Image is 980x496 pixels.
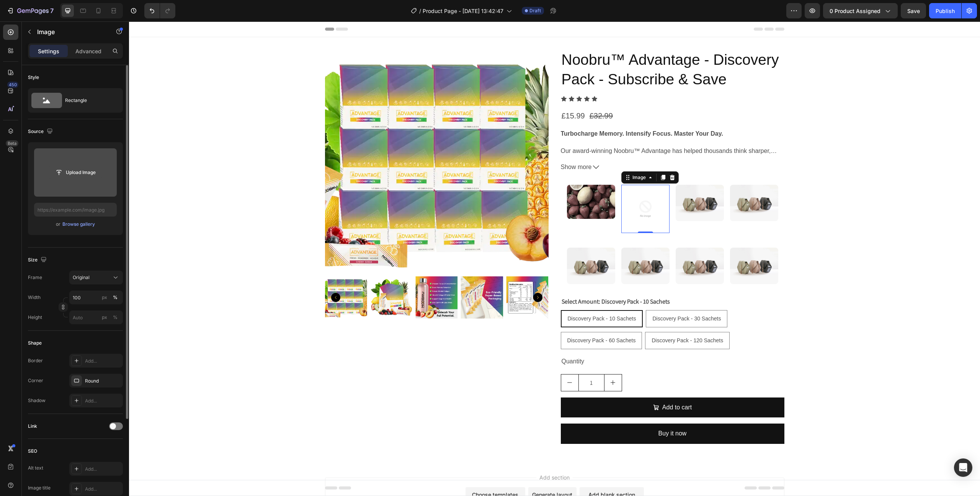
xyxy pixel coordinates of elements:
div: Add... [85,397,121,404]
h2: Noobru™ Advantage - Discovery Pack - Subscribe & Save [432,28,655,68]
div: px [102,294,107,301]
button: 0 product assigned [823,3,898,18]
button: % [100,313,109,322]
img: no-image-2048-5e88c1b20e087fb7bbe9a3771824e743c244f437e4f8ba93bbf7b11b53f7824c_large.gif [492,163,541,212]
img: image_demo.jpg [547,163,595,200]
button: Publish [929,3,961,18]
button: Carousel Next Arrow [404,271,413,281]
button: Upload Image [49,166,102,179]
div: Rectangle [65,92,112,109]
div: Open Intercom Messenger [954,458,972,477]
button: decrement [432,353,449,370]
div: % [113,314,118,321]
button: Save [901,3,926,18]
div: Undo/Redo [144,3,175,18]
div: Border [28,357,43,364]
input: https://example.com/image.jpg [34,203,117,217]
div: SEO [28,448,37,455]
div: Add to cart [533,381,563,392]
div: Publish [936,7,955,15]
iframe: Design area [129,21,980,496]
div: Image [502,153,518,159]
p: 7 [50,6,54,15]
img: gempages_568252722143298469-6d58f36f-5c80-4f1f-82c0-b333cd13d2a8.webp [438,163,486,197]
div: Corner [28,377,43,384]
img: image_demo.jpg [438,226,486,263]
div: Beta [6,140,18,146]
div: Shape [28,340,42,347]
label: Width [28,294,41,301]
div: Size [28,255,48,265]
div: 450 [7,82,18,88]
p: Advanced [75,47,101,55]
div: £15.99 [432,87,457,102]
div: px [102,314,107,321]
img: image_demo.jpg [601,226,649,263]
span: or [56,220,60,229]
input: px% [69,291,123,304]
button: Buy it now [432,402,655,422]
div: Buy it now [529,407,558,418]
div: % [113,294,118,301]
button: Browse gallery [62,220,95,228]
div: Image title [28,485,51,491]
span: Original [73,274,90,281]
legend: Select Amount: Discovery Pack - 10 Sachets [432,275,542,286]
b: Turbocharge Memory. Intensify Focus. Master Your Day. [432,109,594,115]
button: Original [69,271,123,284]
span: Show more [432,140,463,151]
label: Frame [28,274,42,281]
span: Product Page - [DATE] 13:42:47 [423,7,503,15]
div: Add... [85,486,121,493]
button: Carousel Back Arrow [202,271,211,281]
button: px [111,293,120,302]
img: image_demo.jpg [547,226,595,263]
div: Alt text [28,465,43,471]
span: Add section [407,452,444,460]
img: image_demo.jpg [492,226,541,263]
span: Draft [529,7,541,14]
span: Save [907,8,920,14]
input: px% [69,310,123,324]
p: Settings [38,47,59,55]
div: Shadow [28,397,46,404]
span: Our award-winning Noobru™ Advantage has helped thousands think sharper, work smarter, and stay in... [432,126,653,150]
label: Height [28,314,42,321]
input: quantity [449,353,475,370]
div: Round [85,378,121,384]
div: £32.99 [460,87,485,102]
img: image_demo.jpg [601,163,649,200]
button: px [111,313,120,322]
span: Discovery Pack - 120 Sachets [523,316,594,322]
div: Add... [85,358,121,365]
div: Style [28,74,39,81]
span: Discovery Pack - 10 Sachets [439,294,507,300]
button: increment [475,353,493,370]
div: Link [28,423,37,430]
div: Source [28,126,54,137]
div: Quantity [432,334,655,347]
span: Discovery Pack - 60 Sachets [438,316,507,322]
span: Discovery Pack - 30 Sachets [523,294,592,300]
div: Browse gallery [62,221,95,228]
button: 7 [3,3,57,18]
button: Add to cart [432,376,655,396]
button: % [100,293,109,302]
span: / [419,7,421,15]
span: 0 product assigned [830,7,880,15]
p: Image [37,27,102,36]
div: Add... [85,466,121,473]
button: Show more [432,140,655,151]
